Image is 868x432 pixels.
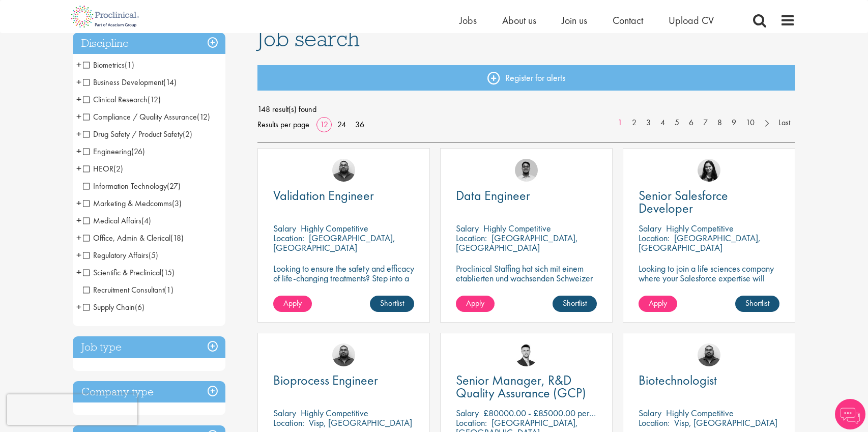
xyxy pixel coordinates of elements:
[257,102,796,117] span: 148 result(s) found
[257,25,360,52] span: Job search
[674,417,777,428] p: Visp, [GEOGRAPHIC_DATA]
[627,117,642,129] a: 2
[649,298,667,308] span: Apply
[562,14,587,27] a: Join us
[273,407,296,419] span: Salary
[76,57,81,72] span: +
[332,343,355,366] img: Ashley Bennett
[698,159,720,182] img: Indre Stankeviciute
[639,222,661,234] span: Salary
[515,343,538,366] img: Joshua Godden
[698,117,713,129] a: 7
[83,233,184,243] span: Office, Admin & Clerical
[83,302,144,312] span: Supply Chain
[73,33,225,54] h3: Discipline
[456,296,495,312] a: Apply
[257,65,796,91] a: Register for alerts
[273,222,296,234] span: Salary
[183,129,192,139] span: (2)
[76,265,81,280] span: +
[613,14,643,27] a: Contact
[773,117,795,129] a: Last
[666,407,734,419] p: Highly Competitive
[666,222,734,234] p: Highly Competitive
[727,117,741,129] a: 9
[83,250,158,261] span: Regulatory Affairs
[456,189,597,202] a: Data Engineer
[73,381,225,403] h3: Company type
[352,119,368,130] a: 36
[83,94,148,105] span: Clinical Research
[83,111,210,122] span: Compliance / Quality Assurance
[83,60,125,70] span: Biometrics
[483,407,614,419] p: £80000.00 - £85000.00 per annum
[141,215,151,226] span: (4)
[639,417,670,428] span: Location:
[273,371,378,389] span: Bioprocess Engineer
[639,371,717,389] span: Biotechnologist
[131,146,145,157] span: (26)
[641,117,656,129] a: 3
[334,119,350,130] a: 24
[684,117,699,129] a: 6
[456,232,578,253] p: [GEOGRAPHIC_DATA], [GEOGRAPHIC_DATA]
[456,371,586,401] span: Senior Manager, R&D Quality Assurance (GCP)
[735,296,779,312] a: Shortlist
[76,195,81,211] span: +
[83,215,141,226] span: Medical Affairs
[170,233,184,243] span: (18)
[283,298,302,308] span: Apply
[639,232,761,253] p: [GEOGRAPHIC_DATA], [GEOGRAPHIC_DATA]
[712,117,727,129] a: 8
[83,129,183,139] span: Drug Safety / Product Safety
[273,187,374,204] span: Validation Engineer
[456,264,597,322] p: Proclinical Staffing hat sich mit einem etablierten und wachsenden Schweizer IT-Dienstleister zus...
[459,14,477,27] a: Jobs
[698,343,720,366] img: Ashley Bennett
[466,298,484,308] span: Apply
[273,374,414,387] a: Bioprocess Engineer
[553,296,597,312] a: Shortlist
[113,163,123,174] span: (2)
[309,417,412,428] p: Visp, [GEOGRAPHIC_DATA]
[639,264,779,312] p: Looking to join a life sciences company where your Salesforce expertise will accelerate breakthro...
[172,198,182,209] span: (3)
[125,60,134,70] span: (1)
[76,230,81,245] span: +
[83,215,151,226] span: Medical Affairs
[301,222,368,234] p: Highly Competitive
[670,117,684,129] a: 5
[502,14,536,27] a: About us
[483,222,551,234] p: Highly Competitive
[273,296,312,312] a: Apply
[197,111,210,122] span: (12)
[669,14,714,27] span: Upload CV
[83,181,181,191] span: Information Technology
[515,159,538,182] img: Timothy Deschamps
[456,417,487,428] span: Location:
[273,189,414,202] a: Validation Engineer
[167,181,181,191] span: (27)
[273,232,304,244] span: Location:
[332,159,355,182] img: Ashley Bennett
[76,213,81,228] span: +
[83,284,173,295] span: Recruitment Consultant
[149,250,158,261] span: (5)
[83,146,145,157] span: Engineering
[316,119,332,130] a: 12
[73,336,225,358] h3: Job type
[83,267,175,278] span: Scientific & Preclinical
[370,296,414,312] a: Shortlist
[655,117,670,129] a: 4
[164,284,173,295] span: (1)
[83,250,149,261] span: Regulatory Affairs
